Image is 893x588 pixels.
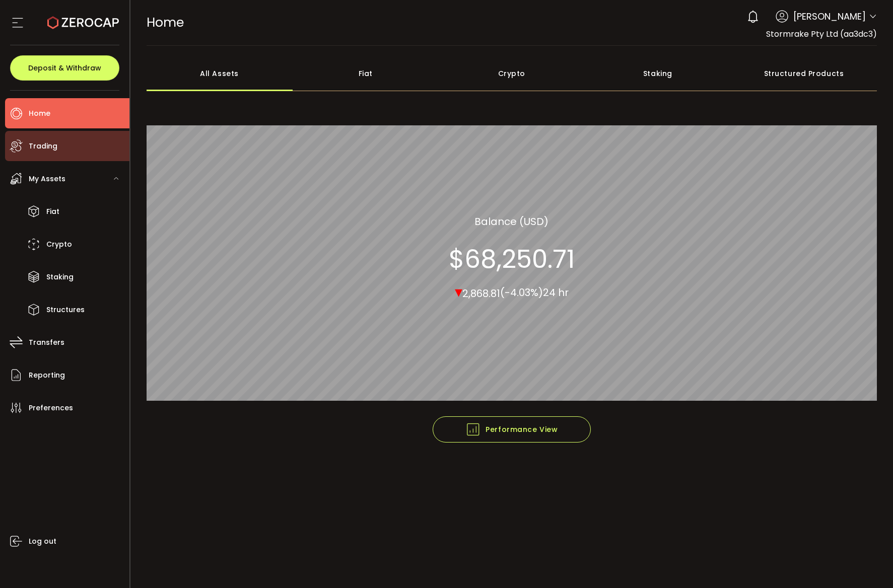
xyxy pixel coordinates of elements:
span: Fiat [46,204,59,219]
span: Log out [29,534,56,549]
span: Structures [46,303,85,317]
span: 2,868.81 [462,286,500,300]
span: My Assets [29,172,65,186]
span: 24 hr [543,285,569,300]
iframe: Chat Widget [843,540,893,588]
div: Fiat [293,56,439,91]
div: Crypto [439,56,585,91]
span: [PERSON_NAME] [793,10,866,23]
span: Preferences [29,401,73,415]
span: Crypto [46,237,72,252]
span: Performance View [465,422,558,437]
span: Deposit & Withdraw [28,64,101,71]
div: Staking [585,56,731,91]
span: ▾ [455,280,462,302]
div: Structured Products [731,56,877,91]
span: Transfers [29,335,64,350]
button: Performance View [433,416,591,443]
button: Deposit & Withdraw [10,55,119,81]
span: Trading [29,139,57,154]
span: Home [147,14,184,31]
div: All Assets [147,56,293,91]
section: $68,250.71 [449,244,575,274]
span: Staking [46,270,74,284]
span: Reporting [29,368,65,383]
span: Stormrake Pty Ltd (aa3dc3) [766,28,877,40]
span: (-4.03%) [500,285,543,300]
span: Home [29,106,50,121]
section: Balance (USD) [474,213,548,229]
